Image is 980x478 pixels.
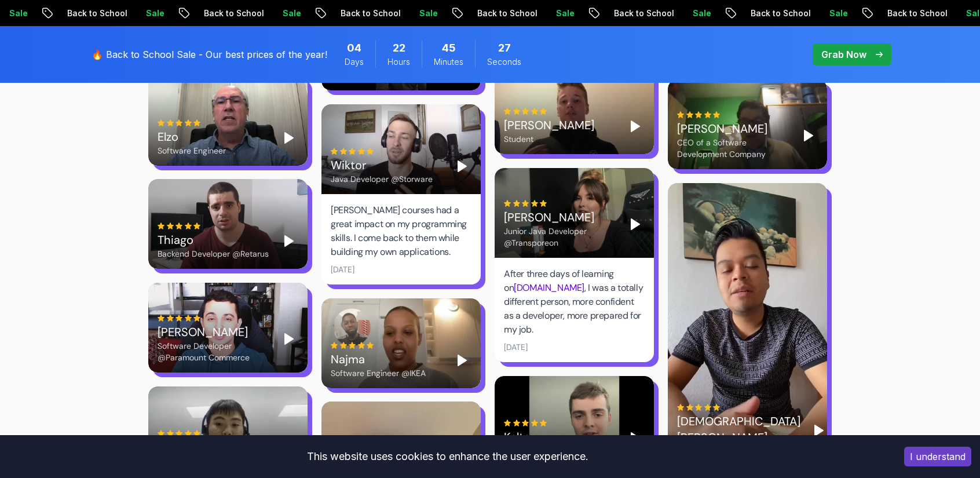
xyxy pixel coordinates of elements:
div: [PERSON_NAME] courses had a great impact on my programming skills. I come back to them while buil... [331,203,471,259]
p: Sale [820,8,857,19]
span: 45 Minutes [442,40,456,56]
div: Wiktor [331,157,433,173]
div: Java Developer @Storware [331,173,433,185]
div: Elzo [158,129,226,145]
div: Software Developer @Paramount Commerce [158,340,270,363]
div: [PERSON_NAME] [504,209,617,225]
p: Sale [137,8,174,19]
div: Kelten [504,429,572,445]
button: Play [626,429,645,447]
div: CEO of a Software Development Company [677,137,790,160]
span: Days [345,56,364,68]
a: [DOMAIN_NAME] [514,282,584,294]
p: Back to School [331,8,410,19]
p: Sale [547,8,584,19]
div: [DATE] [504,341,528,353]
p: 🔥 Back to School Sale - Our best prices of the year! [92,48,327,61]
p: Back to School [468,8,547,19]
p: Sale [683,8,721,19]
p: Sale [273,8,310,19]
div: Junior Java Developer @Transporeon [504,225,617,249]
div: Student [504,133,594,145]
div: Software Engineer @IKEA [331,367,426,379]
p: Back to School [605,8,683,19]
div: [PERSON_NAME] [677,121,790,137]
button: Play [280,232,298,250]
button: Accept cookies [904,447,971,466]
div: This website uses cookies to enhance the user experience. [9,444,887,469]
span: 22 Hours [393,40,405,56]
span: Hours [387,56,410,68]
p: Back to School [195,8,273,19]
div: [PERSON_NAME] [158,324,270,340]
p: Back to School [58,8,137,19]
span: Seconds [487,56,521,68]
div: [DATE] [331,264,354,275]
button: Play [280,330,298,348]
div: Backend Developer @Retarus [158,248,269,260]
button: Play [453,157,471,176]
button: Play [810,421,828,440]
span: 27 Seconds [498,40,511,56]
div: Thiago [158,232,269,248]
div: Software Engineer [158,145,226,156]
button: Play [626,117,645,136]
div: After three days of learning on , I was a totally different person, more confident as a developer... [504,267,645,337]
div: [PERSON_NAME] [504,117,594,133]
button: Play [280,129,298,147]
p: Sale [410,8,447,19]
span: 4 Days [347,40,361,56]
div: Najma [331,351,426,367]
p: Back to School [741,8,820,19]
div: [DEMOGRAPHIC_DATA][PERSON_NAME] [677,413,800,446]
p: Back to School [878,8,957,19]
span: Minutes [434,56,463,68]
p: Grab Now [821,48,866,61]
button: Play [799,126,818,145]
button: Play [626,215,645,233]
button: Play [453,351,471,370]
